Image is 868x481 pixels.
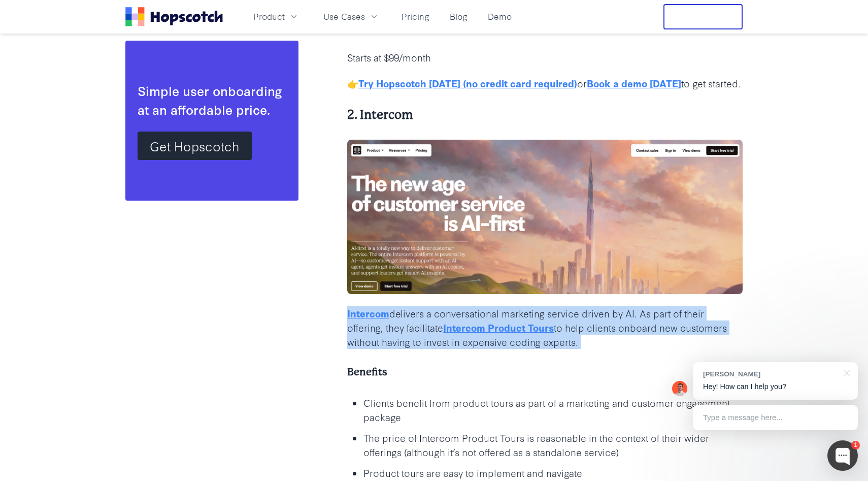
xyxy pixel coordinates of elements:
[347,140,743,294] img: intercom-interactive-product-tour-software
[363,466,743,480] p: Product tours are easy to implement and navigate
[347,107,743,123] h4: 2. Intercom
[693,405,858,430] div: Type a message here...
[323,10,365,23] span: Use Cases
[484,8,516,25] a: Demo
[363,396,743,424] p: Clients benefit from product tours as part of a marketing and customer engagement package
[347,365,743,379] h5: Benefits
[138,81,286,119] div: Simple user onboarding at an affordable price.
[253,10,285,23] span: Product
[363,431,743,459] p: The price of Intercom Product Tours is reasonable in the context of their wider offerings (althou...
[347,76,743,90] p: 👉 or to get started.
[347,306,743,349] p: delivers a conversational marketing service driven by AI. As part of their offering, they facilit...
[138,131,252,159] a: Get Hopscotch
[247,8,305,25] button: Product
[347,306,389,320] a: Intercom
[446,8,472,25] a: Blog
[672,381,687,396] img: Mark Spera
[443,320,554,334] a: Intercom Product Tours
[358,76,577,90] a: Try Hopscotch [DATE] (no credit card required)
[587,76,681,90] a: Book a demo [DATE]
[703,381,848,392] p: Hey! How can I help you?
[397,8,433,25] a: Pricing
[317,8,385,25] button: Use Cases
[663,4,743,29] button: Free Trial
[851,441,860,450] div: 1
[125,7,223,26] a: Home
[703,369,838,379] div: [PERSON_NAME]
[347,50,743,65] p: Starts at $99/month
